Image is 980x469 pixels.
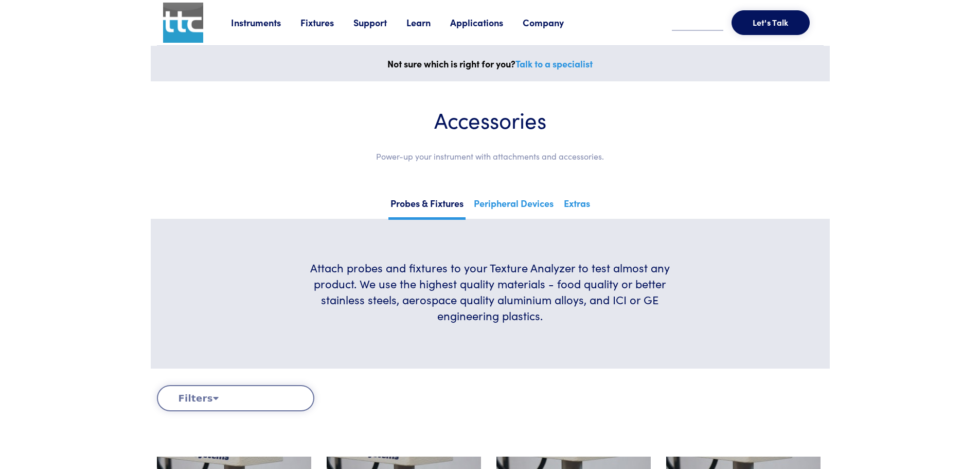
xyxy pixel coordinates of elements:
a: Instruments [231,16,300,29]
a: Fixtures [300,16,353,29]
p: Power-up your instrument with attachments and accessories. [182,150,799,163]
a: Talk to a specialist [515,57,593,70]
a: Company [523,16,583,29]
h1: Accessories [182,106,799,133]
a: Peripheral Devices [472,195,556,217]
a: Probes & Fixtures [388,195,466,220]
a: Learn [406,16,450,29]
button: Let's Talk [732,10,810,35]
button: Filters [157,385,314,411]
a: Extras [562,195,592,217]
img: ttc_logo_1x1_v1.0.png [163,3,203,43]
h6: Attach probes and fixtures to your Texture Analyzer to test almost any product. We use the highes... [297,260,683,323]
a: Applications [450,16,523,29]
p: Not sure which is right for you? [157,56,824,72]
a: Support [353,16,406,29]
